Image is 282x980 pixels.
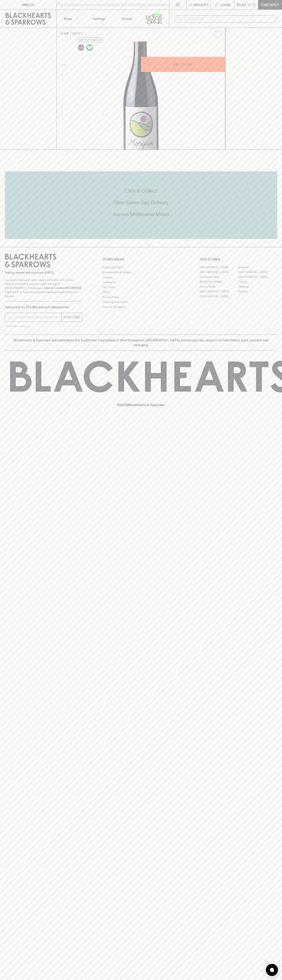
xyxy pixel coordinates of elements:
p: 0 [253,4,255,6]
img: Lo-Fi [78,44,84,51]
a: [PERSON_NAME] [200,279,238,284]
p: Shop [64,16,72,21]
h5: Uber Same-Day Delivery [5,199,277,206]
h5: Click & Collect [5,188,277,194]
p: FIND US [22,2,34,7]
p: Subscribe to The Blackhearts Newsletter [5,305,82,310]
a: Careers [102,275,180,280]
a: [GEOGRAPHIC_DATA] [200,294,238,299]
a: Gift Cards [102,285,180,290]
a: Tastings [85,10,113,28]
a: Bottle Drop FAQ's [102,265,180,270]
p: ADD TO CART [173,62,194,67]
input: Try "Pinot noir" [184,16,274,22]
a: [GEOGRAPHIC_DATA] [200,270,238,275]
a: Fitzroy North [200,284,238,289]
a: Brunswick West [200,275,238,279]
a: [GEOGRAPHIC_DATA] [200,265,238,270]
img: 41195.png [57,41,225,150]
strong: Liquor License #32064953 [44,286,81,290]
p: Sibling owned and run since [DATE] [5,271,82,275]
h5: Across Melbourne Metro [5,211,277,218]
img: Vegan [86,44,93,51]
p: Login [220,2,230,7]
p: Blackhearts & Sparrows acknowledges the traditional Custodians of land throughout [GEOGRAPHIC_DAT... [8,338,274,347]
p: Wishlist [194,2,209,7]
p: We will never spam you [5,324,82,328]
button: ADD TO CART [141,57,225,72]
img: bubble-icon [270,968,274,972]
a: Made without the use of any animal products. [85,43,94,52]
a: HOME [60,32,69,35]
a: Geelong [238,284,277,289]
button: Add to wishlist [212,29,224,40]
a: Fitzroy [238,279,277,284]
a: Prahran [238,289,277,294]
p: Stores [122,16,132,21]
a: Terms & Conditions [102,304,180,309]
p: $0.00 [237,2,246,7]
input: e.g. jane@blackheartsandsparrows.com.au [8,314,62,320]
button: Shop [57,10,85,28]
a: Business & Bulk Gifting [102,270,180,275]
p: OUR STORES [200,257,277,262]
button: SUBSCRIBE [62,313,82,322]
div: Call to action block [5,171,277,239]
a: Contact Us [102,280,180,285]
button: Add to wishlist [77,38,103,42]
p: Checkout [261,2,279,7]
p: OTHER AREAS [102,257,180,262]
p: Tastings [92,16,105,21]
a: FAQ's [102,290,180,295]
a: [GEOGRAPHIC_DATA] [200,289,238,294]
p: SUBSCRIBE [63,315,80,320]
a: [GEOGRAPHIC_DATA] [238,270,277,275]
a: Some may call it natural, others minimum intervention, either way, it’s hands off & maybe even a ... [77,43,85,52]
a: Shipping Information [102,300,180,304]
a: [GEOGRAPHIC_DATA] [238,275,277,279]
a: SHOP [72,32,81,35]
a: Stores [113,10,141,28]
a: Braddon [238,265,277,270]
a: Privacy Policy [102,295,180,299]
p: It is against the law to sell or supply alcohol to, or to obtain alcohol on behalf of a person un... [5,278,82,298]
